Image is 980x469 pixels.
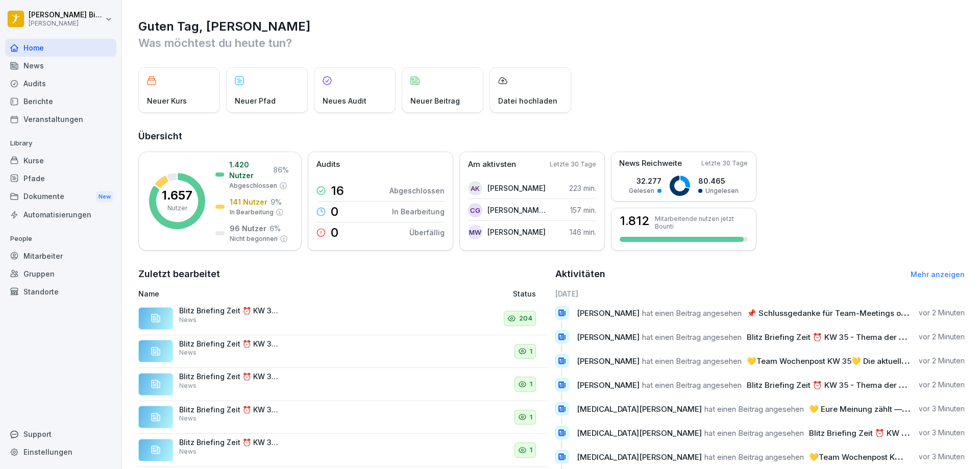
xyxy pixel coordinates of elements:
[138,401,548,434] a: Blitz Briefing Zeit ⏰ KW 35 - Thema der Woche: Dips / SaucenNews1
[5,231,116,247] p: People
[5,39,116,57] div: Home
[235,95,276,106] p: Neuer Pfad
[911,270,965,279] a: Mehr anzeigen
[5,283,116,301] a: Standorte
[409,227,445,238] p: Überfällig
[5,169,116,187] a: Pfade
[138,35,965,51] p: Was möchtest du heute tun?
[179,372,281,381] p: Blitz Briefing Zeit ⏰ KW 35 - Thema der Woche: Dips / Saucen
[147,95,187,106] p: Neuer Kurs
[179,381,197,390] p: News
[5,206,116,224] a: Automatisierungen
[269,223,281,234] p: 6 %
[704,428,804,438] span: hat einen Beitrag angesehen
[273,164,289,175] p: 86 %
[487,205,546,215] p: [PERSON_NAME] [PERSON_NAME]
[919,452,965,462] p: vor 3 Minuten
[5,75,116,92] a: Audits
[519,313,532,324] p: 204
[487,183,546,193] p: [PERSON_NAME]
[138,434,548,467] a: Blitz Briefing Zeit ⏰ KW 35 - Thema der Woche: Dips / SaucenNews1
[316,159,340,170] p: Audits
[620,215,650,227] h3: 1.812
[167,204,187,213] p: Nutzer
[29,20,103,27] p: [PERSON_NAME]
[138,18,965,35] h1: Guten Tag, [PERSON_NAME]
[230,208,274,217] p: In Bearbeitung
[705,186,739,195] p: Ungelesen
[323,95,366,106] p: Neues Audit
[179,339,281,349] p: Blitz Briefing Zeit ⏰ KW 35 - Thema der Woche: Dips / Saucen
[179,348,197,357] p: News
[577,404,702,414] span: [MEDICAL_DATA][PERSON_NAME]
[179,414,197,423] p: News
[331,227,338,239] p: 0
[138,129,965,143] h2: Übersicht
[5,187,116,206] a: DokumenteNew
[642,380,742,390] span: hat einen Beitrag angesehen
[513,288,536,299] p: Status
[577,356,640,366] span: [PERSON_NAME]
[555,267,605,281] h2: Aktivitäten
[5,135,116,152] p: Library
[704,404,804,414] span: hat einen Beitrag angesehen
[577,380,640,390] span: [PERSON_NAME]
[555,288,965,299] h6: [DATE]
[577,332,640,342] span: [PERSON_NAME]
[5,92,116,110] a: Berichte
[468,225,482,239] div: MW
[138,288,395,299] p: Name
[577,452,702,462] span: [MEDICAL_DATA][PERSON_NAME]
[577,428,702,438] span: [MEDICAL_DATA][PERSON_NAME]
[271,196,282,207] p: 9 %
[704,452,804,462] span: hat einen Beitrag angesehen
[410,95,460,106] p: Neuer Beitrag
[179,447,197,456] p: News
[138,335,548,368] a: Blitz Briefing Zeit ⏰ KW 35 - Thema der Woche: Dips / SaucenNews1
[919,380,965,390] p: vor 2 Minuten
[530,445,532,455] p: 1
[5,247,116,265] a: Mitarbeiter
[179,405,281,414] p: Blitz Briefing Zeit ⏰ KW 35 - Thema der Woche: Dips / Saucen
[5,425,116,443] div: Support
[5,265,116,283] div: Gruppen
[919,356,965,366] p: vor 2 Minuten
[5,152,116,169] a: Kurse
[570,205,596,215] p: 157 min.
[5,110,116,128] a: Veranstaltungen
[569,183,596,193] p: 223 min.
[179,315,197,325] p: News
[530,379,532,389] p: 1
[468,181,482,195] div: AK
[29,11,103,19] p: [PERSON_NAME] Bierstedt
[138,302,548,335] a: Blitz Briefing Zeit ⏰ KW 35 - Thema der Woche: Dips / SaucenNews204
[179,306,281,315] p: Blitz Briefing Zeit ⏰ KW 35 - Thema der Woche: Dips / Saucen
[919,404,965,414] p: vor 3 Minuten
[629,176,661,186] p: 32.277
[550,160,596,169] p: Letzte 30 Tage
[179,438,281,447] p: Blitz Briefing Zeit ⏰ KW 35 - Thema der Woche: Dips / Saucen
[229,159,270,181] p: 1.420 Nutzer
[331,185,344,197] p: 16
[229,181,277,190] p: Abgeschlossen
[138,267,548,281] h2: Zuletzt bearbeitet
[655,215,748,230] p: Mitarbeitende nutzen jetzt Bounti
[230,234,278,243] p: Nicht begonnen
[138,368,548,401] a: Blitz Briefing Zeit ⏰ KW 35 - Thema der Woche: Dips / SaucenNews1
[577,308,640,318] span: [PERSON_NAME]
[5,57,116,75] a: News
[701,159,748,168] p: Letzte 30 Tage
[919,332,965,342] p: vor 2 Minuten
[487,227,546,237] p: [PERSON_NAME]
[919,428,965,438] p: vor 3 Minuten
[498,95,557,106] p: Datei hochladen
[96,191,113,203] div: New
